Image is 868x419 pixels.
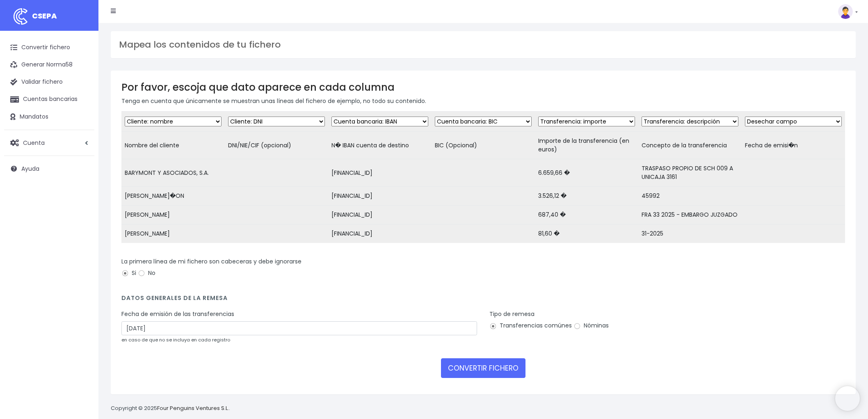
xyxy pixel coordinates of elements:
a: Cuentas bancarias [4,91,94,108]
a: Four Penguins Ventures S.L. [157,404,229,412]
td: [FINANCIAL_ID] [328,159,432,187]
label: Si [121,269,136,277]
label: No [138,269,155,277]
a: Mandatos [4,108,94,126]
td: [FINANCIAL_ID] [328,187,432,206]
td: 3.526,12 � [535,187,638,206]
td: FRA 33 2025 - EMBARGO JUZGADO [638,206,742,224]
td: Nombre del cliente [121,132,225,159]
td: [FINANCIAL_ID] [328,224,432,243]
td: Importe de la transferencia (en euros) [535,132,638,159]
td: Fecha de emisi�n [742,132,845,159]
td: DNI/NIE/CIF (opcional) [225,132,328,159]
td: [PERSON_NAME] [121,224,225,243]
a: Ayuda [4,160,94,177]
button: CONVERTIR FICHERO [441,358,525,378]
span: Cuenta [23,138,45,147]
td: Concepto de la transferencia [638,132,742,159]
a: Convertir fichero [4,39,94,56]
td: 6.659,66 � [535,159,638,187]
td: [FINANCIAL_ID] [328,206,432,224]
td: [PERSON_NAME] [121,206,225,224]
label: Tipo de remesa [489,310,535,318]
a: Validar fichero [4,73,94,91]
p: Copyright © 2025 . [111,404,230,413]
td: 81,60 � [535,224,638,243]
h3: Por favor, escoja que dato aparece en cada columna [121,81,845,93]
p: Tenga en cuenta que únicamente se muestran unas líneas del fichero de ejemplo, no todo su contenido. [121,96,845,105]
img: profile [838,4,853,19]
label: Transferencias comúnes [489,321,572,330]
td: TRASPASO PROPIO DE SCH 009 A UNICAJA 3161 [638,159,742,187]
td: BARYMONT Y ASOCIADOS, S.A. [121,159,225,187]
label: Nóminas [573,321,609,330]
td: BIC (Opcional) [432,132,535,159]
label: Fecha de emisión de las transferencias [121,310,234,318]
a: Generar Norma58 [4,56,94,73]
span: Ayuda [21,165,39,173]
td: [PERSON_NAME]�ON [121,187,225,206]
a: Cuenta [4,134,94,151]
h4: Datos generales de la remesa [121,295,845,306]
td: 45992 [638,187,742,206]
small: en caso de que no se incluya en cada registro [121,337,230,343]
td: N� IBAN cuenta de destino [328,132,432,159]
td: 31-2025 [638,224,742,243]
span: CSEPA [32,11,57,21]
label: La primera línea de mi fichero son cabeceras y debe ignorarse [121,257,302,266]
h3: Mapea los contenidos de tu fichero [119,39,847,50]
img: logo [10,6,31,27]
td: 687,40 � [535,206,638,224]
